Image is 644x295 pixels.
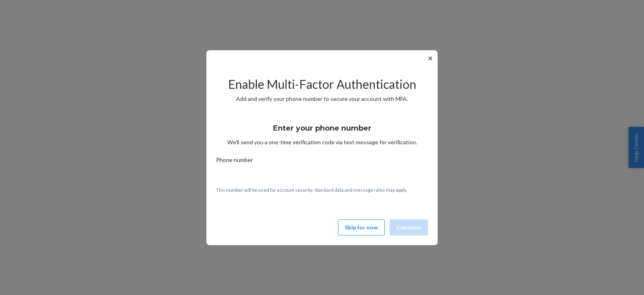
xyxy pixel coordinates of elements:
[273,123,371,133] h3: Enter your phone number
[389,219,428,236] button: Continue
[216,78,428,91] h2: Enable Multi-Factor Authentication
[338,219,385,236] button: Skip for now
[216,186,428,193] p: This number will be used for account security. Standard data and message rates may apply.
[216,95,428,103] p: Add and verify your phone number to secure your account with MFA.
[216,156,253,167] span: Phone number
[426,53,434,63] button: ✕
[216,117,428,146] div: We’ll send you a one-time verification code via text message for verification.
